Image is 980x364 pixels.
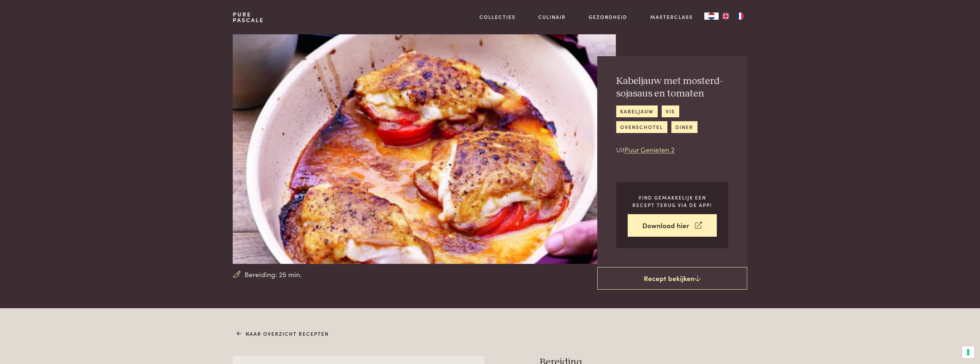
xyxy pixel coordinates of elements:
p: Vind gemakkelijk een recept terug via de app! [628,194,717,208]
a: Puur Genieten 2 [624,144,675,154]
a: ovenschotel [616,121,667,133]
a: Collecties [479,13,516,21]
span: Bereiding: 25 min. [245,269,302,280]
aside: Language selected: Nederlands [704,13,747,20]
div: Language [704,13,719,20]
a: EN [719,13,733,20]
a: Masterclass [650,13,693,21]
a: Gezondheid [589,13,627,21]
h2: Kabeljauw met mosterd-sojasaus en tomaten [616,75,728,100]
a: PurePascale [233,11,264,23]
a: NL [704,13,719,20]
a: diner [671,121,697,133]
a: FR [733,13,747,20]
a: Recept bekijken [597,267,747,290]
a: vis [662,105,679,117]
a: Download hier [628,214,717,237]
a: Culinair [538,13,566,21]
a: Naar overzicht recepten [237,330,329,338]
a: kabeljauw [616,105,658,117]
img: Kabeljauw met mosterd-sojasaus en tomaten [233,34,615,264]
p: Uit [616,144,728,155]
button: Uw voorkeuren voor toestemming voor trackingtechnologieën [962,346,974,358]
ul: Language list [719,13,747,20]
